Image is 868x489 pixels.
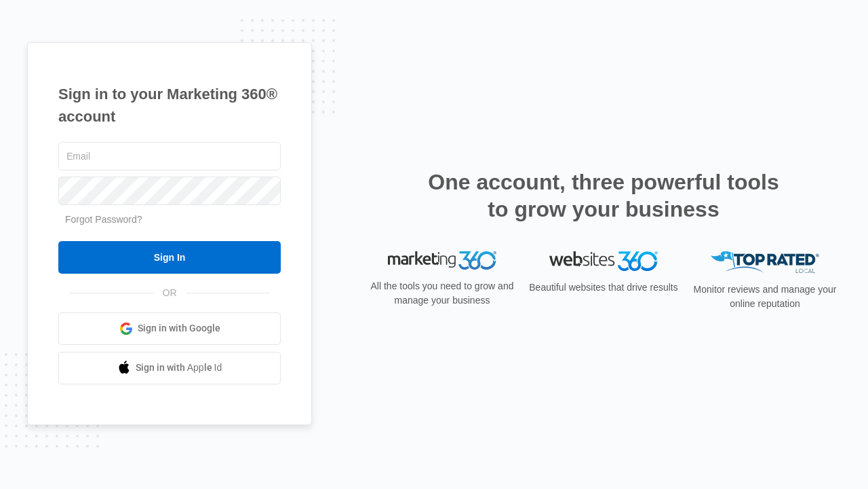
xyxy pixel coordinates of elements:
[136,361,222,375] span: Sign in with Apple Id
[58,352,281,384] a: Sign in with Apple Id
[689,283,841,311] p: Monitor reviews and manage your online reputation
[65,214,142,225] a: Forgot Password?
[549,251,658,271] img: Websites 360
[138,321,220,336] span: Sign in with Google
[424,168,783,223] h2: One account, three powerful tools to grow your business
[711,251,819,274] img: Top Rated Local
[58,241,281,274] input: Sign In
[58,312,281,345] a: Sign in with Google
[153,286,186,300] span: OR
[58,142,281,170] input: Email
[388,251,496,270] img: Marketing 360
[528,280,679,295] p: Beautiful websites that drive results
[58,83,281,128] h1: Sign in to your Marketing 360® account
[366,279,518,308] p: All the tools you need to grow and manage your business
